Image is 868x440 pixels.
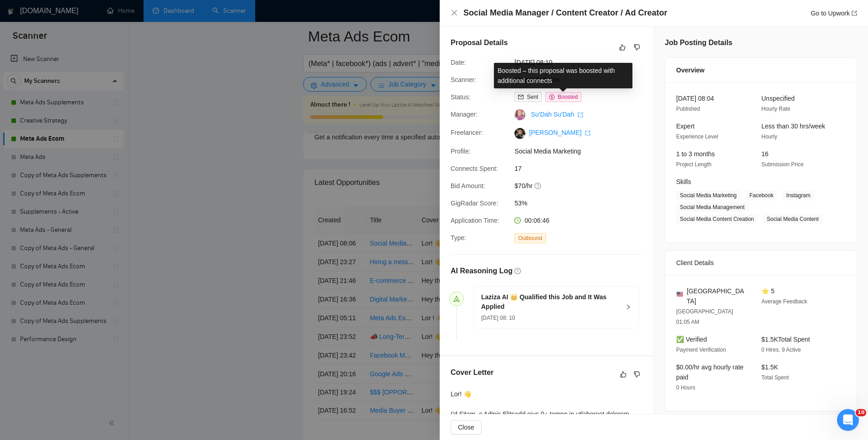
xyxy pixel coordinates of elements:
[632,369,642,380] button: dislike
[451,200,498,207] span: GigRadar Score:
[451,367,493,378] h5: Cover Letter
[761,95,795,102] span: Unspecified
[761,106,790,112] span: Hourly Rate
[578,112,583,118] span: export
[514,217,521,224] span: clock-circle
[451,9,458,17] button: Close
[514,146,651,156] span: Social Media Marketing
[856,409,866,416] span: 10
[494,63,632,88] div: Boosted – this proposal was boosted with additional connects
[676,106,700,112] span: Published
[676,150,715,158] span: 1 to 3 months
[676,363,744,381] span: $0.00/hr avg hourly rate paid
[514,268,521,274] span: question-circle
[451,9,458,16] span: close
[585,130,591,136] span: export
[676,202,748,212] span: Social Media Management
[782,190,814,200] span: Instagram
[676,336,707,343] span: ✅ Verified
[458,422,474,432] span: Close
[451,420,482,435] button: Close
[676,190,740,200] span: Social Media Marketing
[632,42,642,53] button: dislike
[626,304,631,310] span: right
[451,266,513,276] h5: AI Reasoning Log
[763,214,822,224] span: Social Media Content
[837,409,859,431] iframe: Intercom live chat
[761,123,825,130] span: Less than 30 hrs/week
[761,133,777,140] span: Hourly
[761,374,789,381] span: Total Spent
[451,93,471,101] span: Status:
[665,37,732,48] h5: Job Posting Details
[481,292,620,312] h5: Laziza AI 👑 Qualified this Job and It Was Applied
[527,94,538,100] span: Sent
[676,65,704,75] span: Overview
[676,384,695,391] span: 0 Hours
[514,198,651,208] span: 53%
[518,94,524,100] span: mail
[620,371,627,378] span: like
[451,148,471,155] span: Profile:
[534,182,542,189] span: question-circle
[451,129,483,136] span: Freelancer:
[634,44,640,51] span: dislike
[451,76,476,83] span: Scanner:
[634,371,640,378] span: dislike
[761,161,804,168] span: Submission Price
[617,42,628,53] button: like
[761,347,801,353] span: 0 Hires, 9 Active
[558,94,578,100] span: Boosted
[811,10,857,17] a: Go to Upworkexport
[746,190,777,200] span: Facebook
[451,182,485,189] span: Bid Amount:
[549,94,555,100] span: dollar
[852,10,857,16] span: export
[514,128,525,139] img: c1cTAUXJILv8DMgId_Yer0ph1tpwIArRRTAJVKVo20jyGXQuqzAC65eKa4sSvbpAQ_
[531,111,583,118] a: Su'Dah Su'Dah export
[451,59,466,66] span: Date:
[676,214,758,224] span: Social Media Content Creation
[514,233,546,243] span: Outbound
[687,286,747,306] span: [GEOGRAPHIC_DATA]
[676,308,733,325] span: [GEOGRAPHIC_DATA] 01:05 AM
[514,181,651,191] span: $70/hr
[451,37,508,48] h5: Proposal Details
[451,111,478,118] span: Manager:
[761,336,810,343] span: $1.5K Total Spent
[463,7,667,19] h4: Social Media Manager / Content Creator / Ad Creator
[481,315,515,321] span: [DATE] 08: 10
[761,287,775,295] span: ⭐ 5
[676,251,846,275] div: Client Details
[676,133,718,140] span: Experience Level
[676,178,691,185] span: Skills
[524,217,550,224] span: 00:06:46
[618,369,629,380] button: like
[453,296,460,302] span: send
[761,298,807,305] span: Average Feedback
[676,347,726,353] span: Payment Verification
[451,234,466,241] span: Type:
[514,57,651,67] span: [DATE] 08:10
[619,44,626,51] span: like
[529,129,591,136] a: [PERSON_NAME] export
[514,164,651,174] span: 17
[761,150,769,158] span: 16
[676,161,711,168] span: Project Length
[677,291,683,297] img: 🇺🇸
[761,363,778,371] span: $1.5K
[676,95,714,102] span: [DATE] 08:04
[451,165,498,172] span: Connects Spent:
[451,217,499,224] span: Application Time:
[676,123,694,130] span: Expert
